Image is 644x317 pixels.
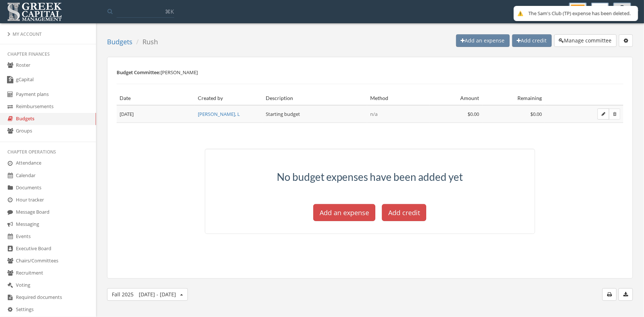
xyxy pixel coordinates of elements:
div: ⚠️ [517,10,525,17]
span: $0.00 [531,111,542,117]
div: The Sam's Club (TP) expense has been deleted. [528,10,631,17]
span: [DATE] - [DATE] [139,291,176,298]
div: Date [120,94,192,102]
span: ⌘K [165,8,174,15]
td: n/a [367,105,430,123]
span: Budget Committee: [117,69,161,76]
div: Method [370,94,427,102]
span: [DATE] [120,111,134,117]
a: [PERSON_NAME], L [198,111,240,117]
button: Add credit [382,204,426,221]
button: Add an expense [456,34,510,47]
button: Manage committee [554,34,617,47]
td: Starting budget [263,105,367,123]
button: Fall 2025[DATE] - [DATE] [107,288,188,301]
p: [PERSON_NAME] [117,68,623,76]
div: Remaining [485,94,542,102]
button: Add an expense [313,204,375,221]
button: Add credit [512,34,552,47]
span: Fall 2025 [112,291,176,298]
a: Budgets [107,37,132,46]
div: Description [266,94,364,102]
div: Amount [433,94,479,102]
li: Rush [132,37,158,47]
span: $0.00 [468,111,479,117]
h3: No budget expenses have been added yet [214,171,526,183]
div: Created by [198,94,260,102]
div: My Account [7,31,89,37]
